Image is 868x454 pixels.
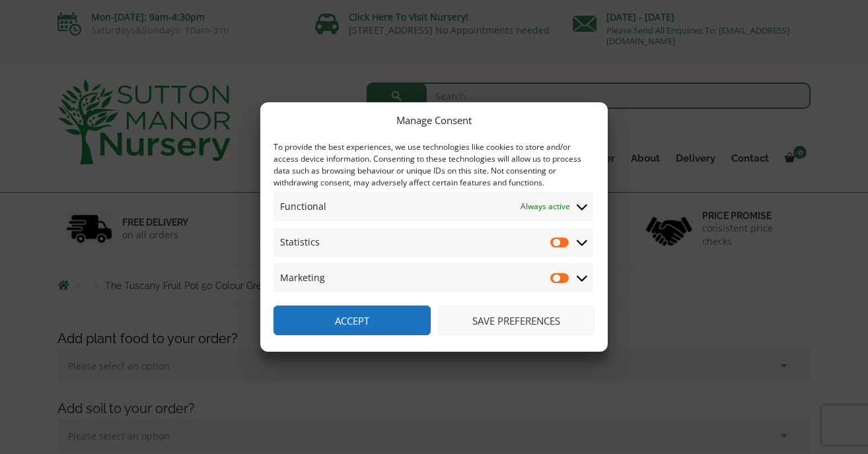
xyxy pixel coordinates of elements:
button: Accept [273,306,431,335]
span: Functional [280,199,326,214]
button: Save preferences [437,306,595,335]
summary: Statistics [273,228,593,257]
span: Always active [521,199,570,214]
div: Manage Consent [396,112,472,128]
div: To provide the best experiences, we use technologies like cookies to store and/or access device i... [273,141,593,189]
span: Marketing [280,270,325,286]
span: Statistics [280,234,320,250]
summary: Marketing [273,263,593,292]
summary: Functional Always active [273,192,593,221]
